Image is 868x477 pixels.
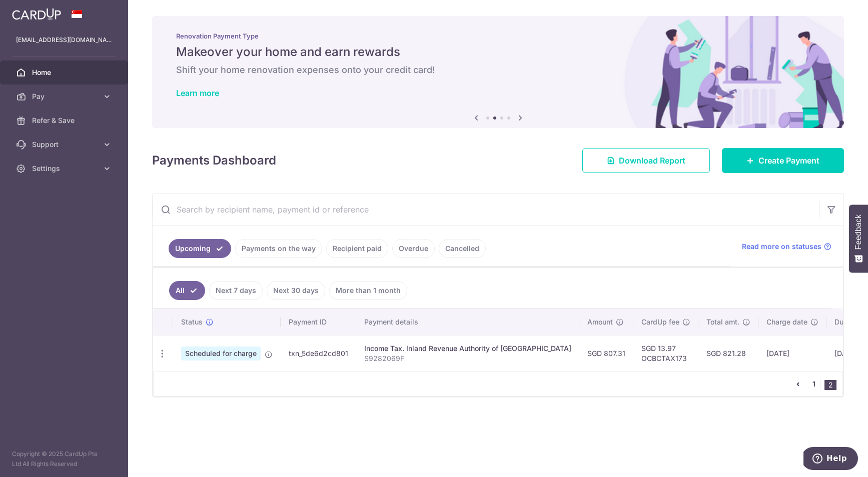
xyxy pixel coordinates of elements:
[803,447,858,472] iframe: Opens a widget where you can find more information
[582,148,710,173] a: Download Report
[792,372,842,396] nav: pager
[722,148,844,173] a: Create Payment
[742,241,821,251] span: Read more on statuses
[16,35,112,45] p: [EMAIL_ADDRESS][DOMAIN_NAME]
[619,154,685,166] span: Download Report
[235,239,322,258] a: Payments on the way
[364,353,571,363] p: S9282069F
[579,335,633,371] td: SGD 807.31
[641,317,679,327] span: CardUp fee
[808,378,820,390] a: 1
[392,239,435,258] a: Overdue
[176,32,820,40] p: Renovation Payment Type
[587,317,613,327] span: Amount
[32,139,98,149] span: Support
[698,335,758,371] td: SGD 821.28
[633,335,698,371] td: SGD 13.97 OCBCTAX173
[32,67,98,77] span: Home
[176,88,219,98] a: Learn more
[364,343,571,353] div: Income Tax. Inland Revenue Authority of [GEOGRAPHIC_DATA]
[169,239,231,258] a: Upcoming
[706,317,739,327] span: Total amt.
[439,239,486,258] a: Cancelled
[834,317,864,327] span: Due date
[849,204,868,272] button: Feedback - Show survey
[32,163,98,173] span: Settings
[758,335,826,371] td: [DATE]
[758,154,819,166] span: Create Payment
[32,91,98,101] span: Pay
[12,8,61,20] img: CardUp
[281,335,356,371] td: txn_5de6d2cd801
[766,317,807,327] span: Charge date
[329,281,407,300] a: More than 1 month
[356,309,579,335] th: Payment details
[854,214,863,249] span: Feedback
[181,346,261,360] span: Scheduled for charge
[176,64,820,76] h6: Shift your home renovation expenses onto your credit card!
[326,239,388,258] a: Recipient paid
[281,309,356,335] th: Payment ID
[32,115,98,125] span: Refer & Save
[824,380,836,390] li: 2
[176,44,820,60] h5: Makeover your home and earn rewards
[267,281,325,300] a: Next 30 days
[742,241,831,251] a: Read more on statuses
[153,193,819,225] input: Search by recipient name, payment id or reference
[152,16,844,128] img: Renovation banner
[169,281,205,300] a: All
[209,281,263,300] a: Next 7 days
[181,317,203,327] span: Status
[152,151,276,169] h4: Payments Dashboard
